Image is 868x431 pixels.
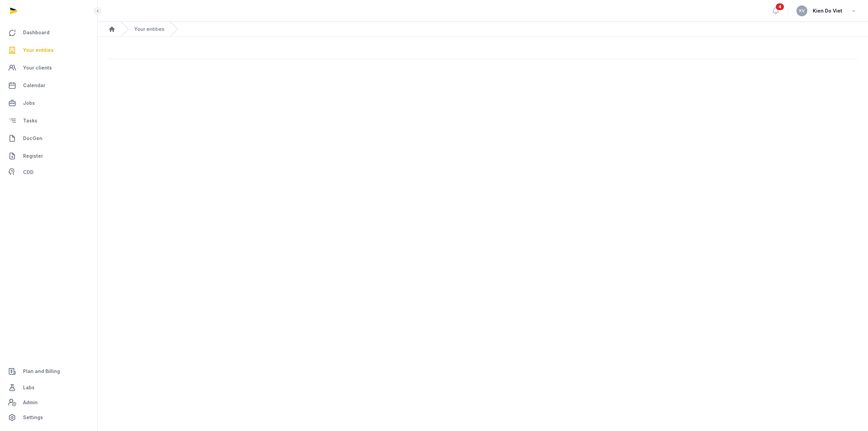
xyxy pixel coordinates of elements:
[23,134,42,142] span: DocGen
[23,168,34,176] span: CDD
[5,409,92,426] a: Settings
[5,24,92,41] a: Dashboard
[799,9,805,13] span: KV
[5,130,92,146] a: DocGen
[98,22,868,37] nav: Breadcrumb
[23,64,52,72] span: Your clients
[796,5,807,16] button: KV
[5,165,92,179] a: CDD
[23,99,35,107] span: Jobs
[23,46,54,54] span: Your entities
[5,95,92,111] a: Jobs
[23,81,45,90] span: Calendar
[23,28,50,37] span: Dashboard
[134,26,164,33] a: Your entities
[23,117,37,125] span: Tasks
[23,413,43,422] span: Settings
[5,113,92,129] a: Tasks
[5,42,92,58] a: Your entities
[23,398,38,407] span: Admin
[23,367,60,375] span: Plan and Billing
[813,7,842,15] span: Kien Do Viet
[776,3,784,10] span: 4
[5,77,92,94] a: Calendar
[5,396,92,409] a: Admin
[5,379,92,396] a: Labs
[23,152,43,160] span: Register
[5,148,92,164] a: Register
[23,384,35,392] span: Labs
[5,363,92,379] a: Plan and Billing
[5,60,92,76] a: Your clients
